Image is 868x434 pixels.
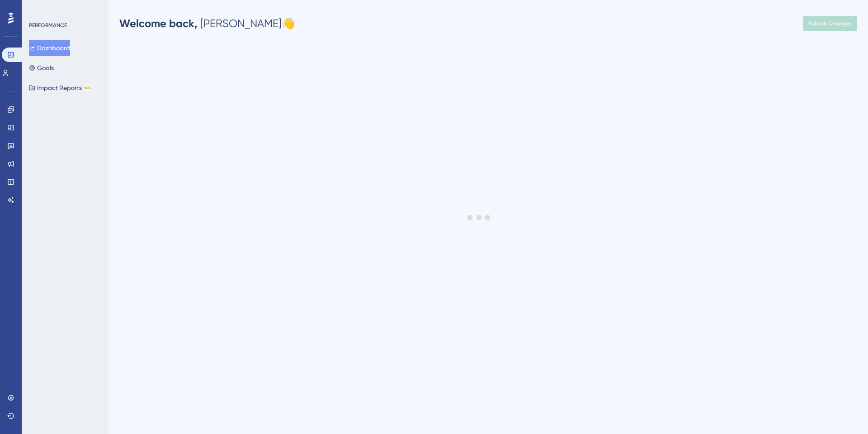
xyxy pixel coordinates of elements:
button: Goals [29,60,54,76]
span: Welcome back, [119,17,198,30]
div: PERFORMANCE [29,22,67,29]
button: Publish Changes [803,16,857,31]
span: Publish Changes [808,20,852,27]
button: Dashboard [29,40,70,56]
div: [PERSON_NAME] 👋 [119,16,295,31]
button: Impact ReportsBETA [29,80,92,96]
div: BETA [84,86,92,90]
